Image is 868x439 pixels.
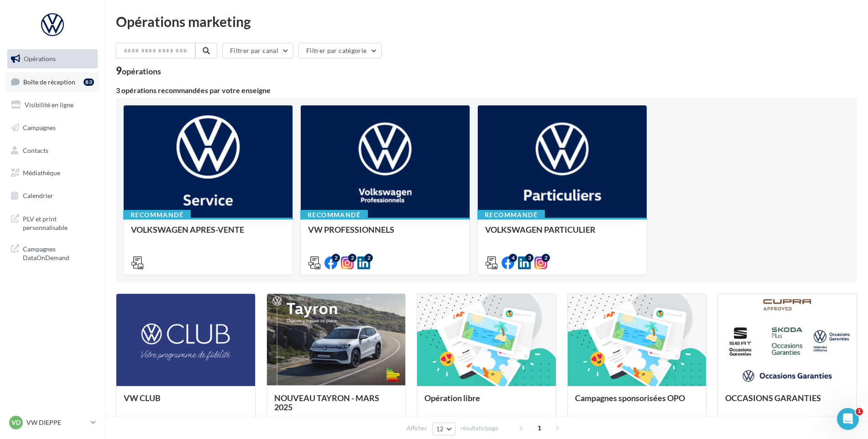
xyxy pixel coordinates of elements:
span: PLV et print personnalisable [23,213,94,232]
span: Opération libre [424,393,480,403]
div: 3 [525,254,533,262]
div: Recommandé [123,210,191,220]
span: Campagnes DataOnDemand [23,243,94,262]
button: Filtrer par catégorie [298,43,382,58]
a: Calendrier [5,186,99,205]
div: 2 [348,254,356,262]
div: 4 [509,254,517,262]
span: VOLKSWAGEN APRES-VENTE [131,225,244,235]
a: Contacts [5,141,99,160]
span: 1 [856,408,863,415]
a: PLV et print personnalisable [5,209,99,236]
span: VOLKSWAGEN PARTICULIER [485,225,596,235]
a: VD VW DIEPPE [7,414,98,431]
a: Visibilité en ligne [5,95,99,115]
div: opérations [122,67,161,75]
p: VW DIEPPE [26,418,87,427]
iframe: Intercom live chat [837,408,859,430]
span: VW CLUB [124,393,161,403]
div: 2 [332,254,340,262]
span: Campagnes [23,124,56,131]
span: résultats/page [460,424,498,433]
a: Boîte de réception83 [5,72,99,92]
a: Campagnes [5,118,99,137]
div: Recommandé [300,210,368,220]
a: Campagnes DataOnDemand [5,239,99,266]
span: Boîte de réception [23,78,75,85]
span: Afficher [407,424,427,433]
div: 2 [542,254,550,262]
div: 9 [116,66,161,76]
div: Recommandé [477,210,545,220]
span: Calendrier [23,192,53,199]
div: Opérations marketing [116,15,857,28]
div: 3 opérations recommandées par votre enseigne [116,87,857,94]
span: OCCASIONS GARANTIES [725,393,821,403]
button: 12 [432,423,455,435]
a: Médiathèque [5,163,99,183]
span: Contacts [23,146,48,154]
span: Campagnes sponsorisées OPO [575,393,685,403]
span: NOUVEAU TAYRON - MARS 2025 [274,393,379,412]
span: Visibilité en ligne [25,101,73,109]
div: 2 [365,254,373,262]
a: Opérations [5,49,99,68]
button: Filtrer par canal [222,43,293,58]
span: Opérations [24,55,56,63]
span: VW PROFESSIONNELS [308,225,394,235]
span: VD [11,418,21,427]
span: 1 [532,421,547,435]
span: Médiathèque [23,169,60,177]
span: 12 [436,425,444,433]
div: 83 [84,78,94,86]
